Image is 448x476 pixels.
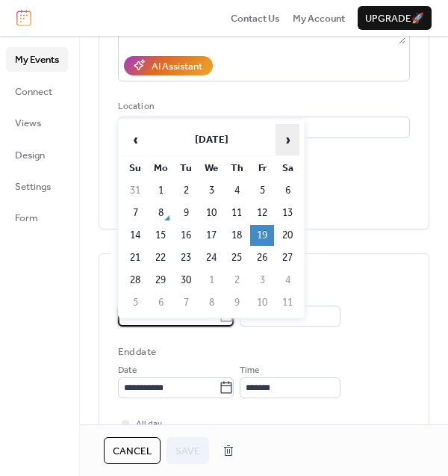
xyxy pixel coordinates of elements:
[6,143,68,167] a: Design
[276,225,299,246] td: 20
[199,180,223,201] td: 3
[123,158,147,179] th: Su
[293,10,345,25] a: My Account
[174,158,198,179] th: Tu
[199,203,223,223] td: 10
[104,437,161,464] button: Cancel
[225,180,249,201] td: 4
[231,10,280,25] a: Contact Us
[123,225,147,246] td: 14
[240,363,259,378] span: Time
[16,10,31,26] img: logo
[174,203,198,223] td: 9
[174,270,198,291] td: 30
[276,125,299,155] span: ›
[225,158,249,179] th: Th
[118,363,137,378] span: Date
[123,292,147,313] td: 5
[250,292,274,313] td: 10
[276,203,299,223] td: 13
[276,158,299,179] th: Sa
[199,292,223,313] td: 8
[174,292,198,313] td: 7
[199,247,223,268] td: 24
[149,124,274,156] th: [DATE]
[149,270,172,291] td: 29
[250,225,274,246] td: 19
[149,225,172,246] td: 15
[6,111,68,135] a: Views
[250,247,274,268] td: 26
[250,158,274,179] th: Fr
[123,270,147,291] td: 28
[149,180,172,201] td: 1
[149,158,172,179] th: Mo
[123,247,147,268] td: 21
[152,59,202,74] div: AI Assistant
[123,180,147,201] td: 31
[250,180,274,201] td: 5
[276,247,299,268] td: 27
[199,225,223,246] td: 17
[15,52,59,67] span: My Events
[149,203,172,223] td: 8
[123,203,147,223] td: 7
[225,270,249,291] td: 2
[15,148,45,163] span: Design
[118,344,156,359] div: End date
[199,270,223,291] td: 1
[225,247,249,268] td: 25
[250,270,274,291] td: 3
[231,11,280,26] span: Contact Us
[225,225,249,246] td: 18
[174,225,198,246] td: 16
[225,203,249,223] td: 11
[199,158,223,179] th: We
[174,247,198,268] td: 23
[6,79,68,103] a: Connect
[15,179,51,194] span: Settings
[124,125,146,155] span: ‹
[276,180,299,201] td: 6
[15,211,38,226] span: Form
[113,444,152,459] span: Cancel
[15,84,52,99] span: Connect
[6,47,68,71] a: My Events
[6,205,68,229] a: Form
[293,11,345,26] span: My Account
[276,270,299,291] td: 4
[276,292,299,313] td: 11
[358,6,432,30] button: Upgrade🚀
[118,99,407,114] div: Location
[365,11,424,26] span: Upgrade 🚀
[149,292,172,313] td: 6
[15,116,41,131] span: Views
[225,292,249,313] td: 9
[174,180,198,201] td: 2
[124,56,213,75] button: AI Assistant
[136,417,162,432] span: All day
[6,174,68,198] a: Settings
[250,203,274,223] td: 12
[149,247,172,268] td: 22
